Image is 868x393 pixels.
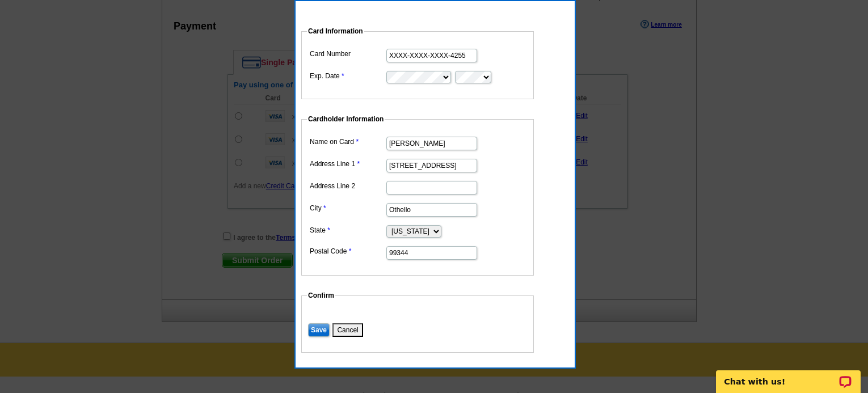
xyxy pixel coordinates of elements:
label: Exp. Date [310,71,385,81]
label: Card Number [310,49,385,59]
legend: Cardholder Information [307,114,385,124]
label: City [310,203,385,213]
legend: Confirm [307,290,335,301]
label: Name on Card [310,137,385,147]
label: Address Line 1 [310,159,385,169]
button: Cancel [332,323,363,337]
legend: Card Information [307,26,364,36]
iframe: LiveChat chat widget [709,357,868,393]
input: Save [308,323,330,337]
label: Postal Code [310,246,385,256]
label: State [310,225,385,235]
label: Address Line 2 [310,181,385,191]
